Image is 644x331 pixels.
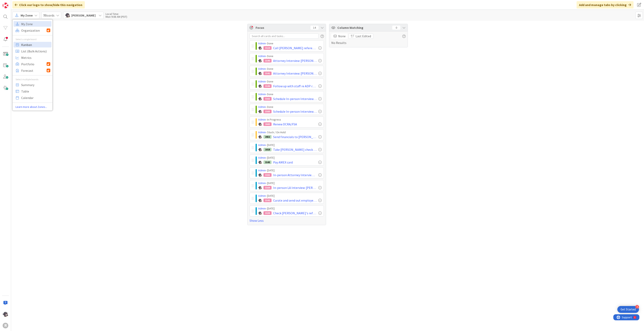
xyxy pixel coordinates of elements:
span: Table [21,88,50,94]
a: Admin [258,194,266,198]
div: › In Progress [258,118,322,122]
a: Admin [258,80,266,83]
a: Admin [258,105,266,109]
div: 3138 [263,211,272,215]
div: 1 [21,2,22,5]
div: › Done [258,41,322,46]
span: My Zone [21,21,50,27]
a: Admin [258,92,266,96]
div: › Stuck / On Hold [258,130,322,134]
div: 0 [392,26,400,30]
a: Admin [258,207,266,210]
div: › [DATE] [258,181,322,185]
a: Table [14,88,51,94]
span: List (Bulk Actions) [21,48,50,54]
div: › Done [258,92,322,96]
span: Kanban [21,42,50,48]
span: Attorney Interview: [PERSON_NAME] Fifth-[PERSON_NAME] @ 11am [273,58,317,63]
img: KN [258,186,262,189]
div: 3163 [263,110,272,113]
a: Organization [14,27,51,33]
img: KN [258,173,262,177]
a: Admin [258,181,266,185]
span: In-person LA Interview: [PERSON_NAME] @ 10:00 am [273,185,317,190]
div: 3161 [263,173,272,177]
span: Boards [43,13,55,18]
div: › [DATE] [258,206,322,211]
span: Calendar [21,95,50,101]
span: Check [PERSON_NAME]'s references [273,211,317,215]
a: My Zone [14,21,51,27]
span: Pay AMEX card [273,160,293,165]
span: Organization [21,27,47,33]
a: Admin [258,42,266,45]
div: › [DATE] [258,194,322,198]
img: KN [258,72,262,75]
img: KN [258,160,262,164]
div: › Done [258,67,322,71]
div: Open Get Started checklist, remaining modules: 4 [617,306,639,313]
span: My Zone [21,13,33,18]
span: Forecast [21,67,47,73]
div: 3162 [263,97,272,101]
img: KN [258,110,262,113]
div: 2643 [263,122,272,126]
span: Schedule In-person Interview and request references and writing sample: [PERSON_NAME] Fifth-[PERS... [273,109,317,114]
input: Search all cards and tasks... [250,33,319,39]
div: 3146 [263,84,272,88]
img: KN [258,148,262,151]
div: 14 [310,26,319,30]
a: Admin [258,130,266,134]
img: KN [258,199,262,202]
div: 4 [635,305,639,309]
a: Admin [258,54,266,58]
a: Learn more about Zones... [13,105,52,109]
a: Admin [258,143,266,147]
a: Admin [258,169,266,172]
a: Admin [258,156,266,159]
div: › [DATE] [258,156,322,160]
div: 3142 [263,199,272,202]
div: R [3,323,8,328]
div: Select multiple boards [13,77,52,81]
img: KN [258,122,262,126]
div: Mon 9:08 AM (PDT) [106,15,127,18]
div: 1818 [263,148,272,151]
div: 2652 [263,135,272,139]
span: Metrics [21,54,50,60]
div: 3143 [263,160,272,164]
span: Take [PERSON_NAME] check to OnPoint for deposit [273,147,317,152]
span: None [338,34,346,39]
div: › [DATE] [258,143,322,147]
div: Click our logo to show/hide this navigation [12,1,85,8]
a: Admin [258,118,266,121]
div: › Done [258,54,322,58]
div: › [DATE] [258,168,322,173]
span: Support [8,1,18,5]
span: Attorney Interview: [PERSON_NAME] @ 1 pm [273,71,317,76]
div: 3124 [263,46,272,50]
div: Select a single board [13,37,52,41]
div: 3164 [263,186,272,189]
a: Admin [258,67,266,71]
span: Call [PERSON_NAME] reference: [PERSON_NAME] [273,46,317,50]
div: Get Started [621,307,636,311]
span: Last Edited [356,34,371,39]
span: Summary [21,82,50,88]
div: Add and manage tabs by clicking [577,1,634,8]
div: › Done [258,79,322,84]
div: 3140 [263,59,272,62]
b: 7 [43,13,45,17]
span: Follow up with staff re ADP reminders and new policy [273,84,317,88]
a: Show Less [250,218,324,223]
span: Curate and send out employee bonus status/hours review [273,198,317,203]
a: Kanban [14,42,51,47]
a: Summary [14,82,51,87]
span: [PERSON_NAME] [71,13,96,18]
a: List (Bulk Actions) [14,48,51,54]
img: KN [258,211,262,215]
img: KN [258,59,262,62]
a: Calendar [14,95,51,100]
span: Focus [256,25,307,30]
img: KN [65,13,70,18]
